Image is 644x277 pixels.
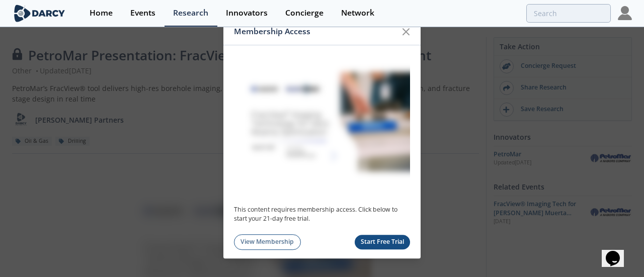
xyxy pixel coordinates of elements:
div: Research [173,9,208,17]
p: This content requires membership access. Click below to start your 21-day free trial. [234,205,410,224]
img: Membership [234,54,410,190]
div: Events [130,9,155,17]
div: Network [341,9,374,17]
iframe: chat widget [602,237,634,267]
input: Advanced Search [526,4,611,23]
div: Concierge [285,9,324,17]
div: Innovators [226,9,268,17]
a: View Membership [234,234,301,250]
div: Home [90,9,113,17]
div: Membership Access [234,22,396,41]
button: Start Free Trial [355,235,411,249]
img: Profile [618,6,632,20]
img: logo-wide.svg [12,5,67,22]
